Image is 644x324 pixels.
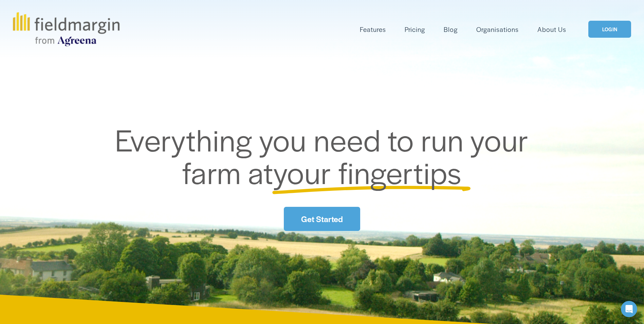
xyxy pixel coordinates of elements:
[273,150,462,193] span: your fingertips
[405,24,425,35] a: Pricing
[13,12,119,46] img: fieldmargin.com
[444,24,458,35] a: Blog
[588,21,631,38] a: LOGIN
[360,24,386,34] span: Features
[476,24,519,35] a: Organisations
[284,207,360,231] a: Get Started
[621,301,637,317] div: Open Intercom Messenger
[115,118,536,193] span: Everything you need to run your farm at
[360,24,386,35] a: folder dropdown
[537,24,566,35] a: About Us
